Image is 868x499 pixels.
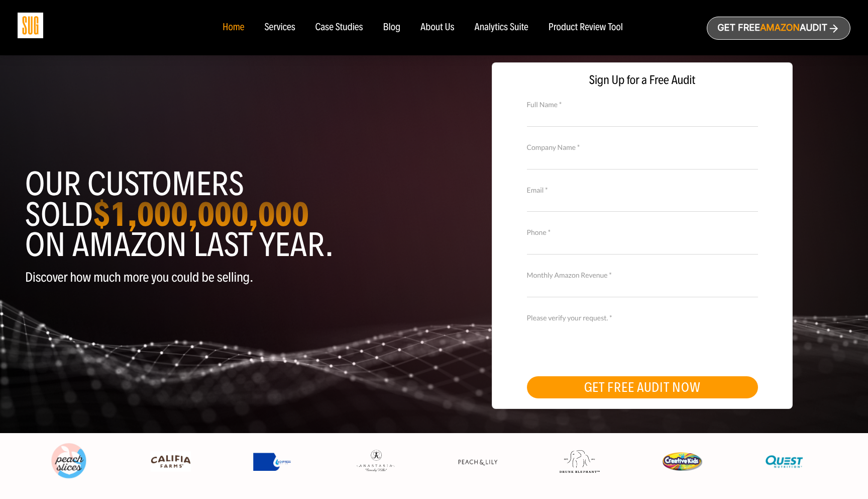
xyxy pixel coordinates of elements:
p: Discover how much more you could be selling. [25,270,426,285]
input: Full Name * [527,109,758,126]
label: Phone * [527,227,758,238]
a: About Us [420,22,455,33]
label: Company Name * [527,142,758,153]
input: Monthly Amazon Revenue * [527,280,758,297]
img: Califia Farms [151,451,191,472]
span: Amazon [760,23,800,33]
h1: Our customers sold on Amazon last year. [25,169,426,260]
iframe: reCAPTCHA [527,322,680,361]
input: Contact Number * [527,237,758,255]
img: Anastasia Beverly Hills [355,449,395,473]
strong: $1,000,000,000 [93,194,309,235]
img: Sug [18,13,43,38]
a: Home [223,22,244,33]
a: Blog [383,22,401,33]
button: GET FREE AUDIT NOW [527,376,758,398]
a: Services [264,22,295,33]
label: Monthly Amazon Revenue * [527,270,758,281]
img: Drunk Elephant [560,450,600,473]
img: Quest Nutriton [764,451,804,472]
img: Express Water [253,453,293,471]
img: Creative Kids [662,452,702,471]
a: Case Studies [315,22,363,33]
img: Peach & Lily [458,459,498,466]
a: Get freeAmazonAudit [707,17,850,40]
label: Full Name * [527,99,758,110]
input: Email * [527,194,758,212]
img: Peach Slices [49,441,89,481]
label: Email * [527,185,758,196]
label: Please verify your request. * [527,312,758,323]
a: Product Review Tool [549,22,623,33]
a: Analytics Suite [475,22,528,33]
span: Sign Up for a Free Audit [502,73,782,88]
input: Company Name * [527,151,758,169]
